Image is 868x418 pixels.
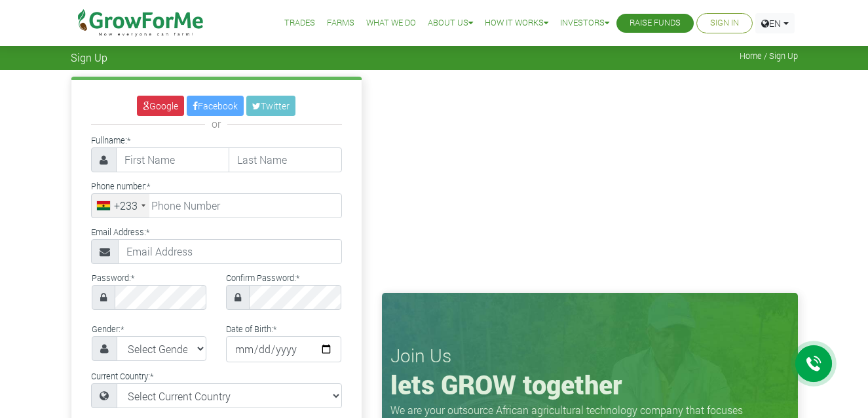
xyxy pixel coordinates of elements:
input: Email Address [118,239,342,264]
a: EN [755,13,795,33]
a: How it Works [485,16,548,30]
label: Fullname: [91,134,130,147]
input: First Name [116,147,229,172]
div: or [91,116,342,132]
label: Confirm Password: [226,272,299,284]
h3: Join Us [390,345,789,367]
label: Gender: [92,323,124,335]
a: Trades [284,16,315,30]
a: Google [137,96,184,116]
a: Farms [327,16,354,30]
input: Last Name [229,147,342,172]
a: Investors [560,16,609,30]
label: Email Address: [91,226,149,238]
div: +233 [114,198,138,214]
span: Home / Sign Up [740,51,798,61]
a: What We Do [366,16,416,30]
a: About Us [428,16,473,30]
a: Raise Funds [630,16,681,30]
label: Phone number: [91,180,150,193]
label: Password: [92,272,134,284]
span: Sign Up [71,51,107,64]
label: Date of Birth: [226,323,276,335]
a: Sign In [710,16,739,30]
h1: lets GROW together [390,369,789,400]
label: Current Country: [91,370,153,383]
input: Phone Number [91,193,342,218]
div: Ghana (Gaana): +233 [92,194,149,218]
